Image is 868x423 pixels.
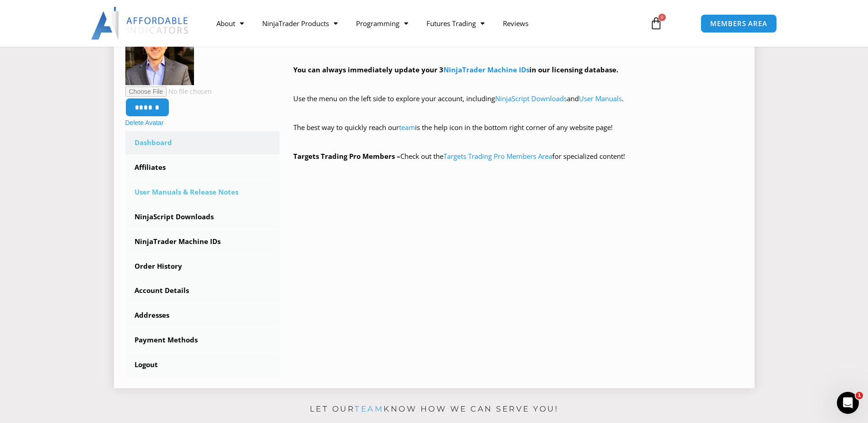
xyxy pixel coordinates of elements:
a: User Manuals & Release Notes [125,180,280,204]
a: NinjaTrader Products [253,13,347,34]
nav: Account pages [125,131,280,376]
a: Account Details [125,279,280,303]
a: Targets Trading Pro Members Area [443,152,552,161]
a: team [355,404,383,413]
a: Order History [125,255,280,278]
strong: Targets Trading Pro Members – [293,152,400,161]
p: The best way to quickly reach our is the help icon in the bottom right corner of any website page! [293,121,743,147]
strong: You can always immediately update your 3 in our licensing database. [293,65,618,74]
a: NinjaTrader Machine IDs [125,230,280,254]
p: Let our know how we can serve you! [114,402,755,417]
p: Use the menu on the left side to explore your account, including and . [293,92,743,118]
p: Check out the for specialized content! [293,150,743,163]
a: NinjaScript Downloads [495,94,567,103]
a: Futures Trading [417,13,494,34]
a: Affiliates [125,156,280,179]
span: 0 [658,14,666,21]
a: Addresses [125,304,280,327]
a: 0 [636,10,676,37]
a: About [207,13,253,34]
img: LogoAI | Affordable Indicators – NinjaTrader [91,7,189,40]
span: MEMBERS AREA [710,20,767,27]
a: NinjaTrader Machine IDs [443,65,529,74]
img: 1608675936449%20(1)23-150x150.jfif [125,16,194,85]
a: NinjaScript Downloads [125,205,280,229]
a: Delete Avatar [125,119,164,126]
a: Dashboard [125,131,280,155]
span: 1 [856,392,863,399]
div: Hey ! Welcome to the Members Area. Thank you for being a valuable customer! [293,20,743,163]
a: Reviews [494,13,538,34]
a: Payment Methods [125,328,280,352]
a: team [399,123,415,132]
a: User Manuals [579,94,622,103]
iframe: Intercom live chat [837,392,859,414]
a: Programming [347,13,417,34]
nav: Menu [207,13,639,34]
a: Logout [125,353,280,377]
a: MEMBERS AREA [701,14,777,33]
